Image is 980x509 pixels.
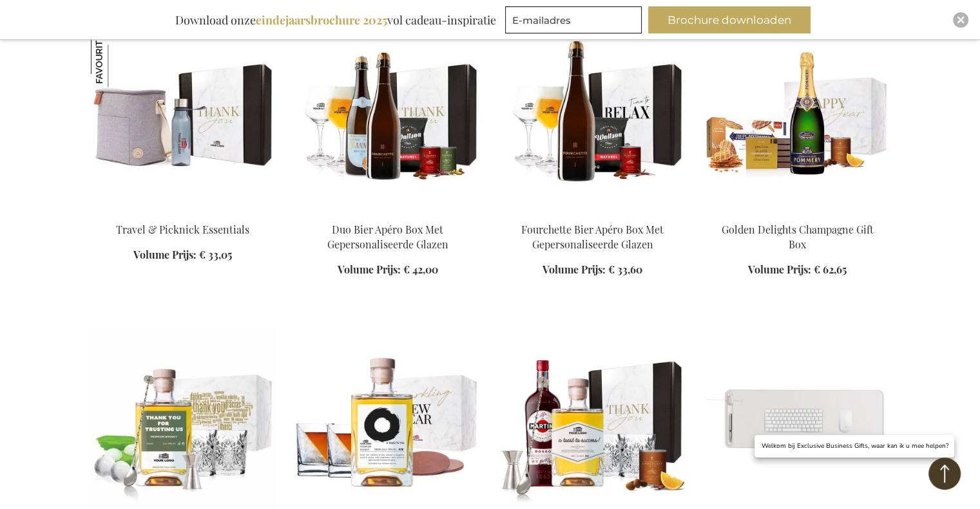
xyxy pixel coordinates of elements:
[706,329,890,509] img: Gepersonaliseerde Orbitkey Bureau Onderlegger Slim - Grijs
[199,248,232,261] span: € 33,05
[338,263,438,277] a: Volume Prijs: € 42,00
[327,223,448,251] a: Duo Bier Apéro Box Met Gepersonaliseerde Glazen
[505,6,642,33] input: E-mailadres
[296,329,480,509] img: Personalised Whisky Set
[296,207,480,219] a: Duo Beer Apéro Box With Personalised Glasses
[505,6,646,37] form: marketing offers and promotions
[133,248,232,263] a: Volume Prijs: € 33,05
[501,207,685,219] a: Fourchette Beer Apéro Box With Personalised Glasses
[296,32,480,212] img: Duo Beer Apéro Box With Personalised Glasses
[748,263,811,276] span: Volume Prijs:
[501,32,685,212] img: Fourchette Beer Apéro Box With Personalised Glasses
[543,263,642,277] a: Volume Prijs: € 33,60
[403,263,438,276] span: € 42,00
[256,12,387,28] b: eindejaarsbrochure 2025
[648,6,811,33] button: Brochure downloaden
[501,329,685,509] img: Personalised Manhattan Cocktail Set
[521,223,664,251] a: Fourchette Bier Apéro Box Met Gepersonaliseerde Glazen
[953,12,968,28] div: Close
[116,223,249,236] a: Travel & Picknick Essentials
[608,263,642,276] span: € 33,60
[543,263,606,276] span: Volume Prijs:
[722,223,874,251] a: Golden Delights Champagne Gift Box
[91,32,146,87] img: Travel & Picknick Essentials
[91,207,275,219] a: Travel & Picknick Essentials Travel & Picknick Essentials
[748,263,847,277] a: Volume Prijs: € 62,65
[706,207,890,219] a: Golden Delights Champagne Gift Box
[91,329,275,509] img: Personalised Old Fashioned Whisky Set
[814,263,847,276] span: € 62,65
[91,32,275,212] img: Travel & Picknick Essentials
[169,6,502,33] div: Download onze vol cadeau-inspiratie
[133,248,197,261] span: Volume Prijs:
[338,263,401,276] span: Volume Prijs:
[957,16,965,24] img: Close
[706,32,890,212] img: Golden Delights Champagne Gift Box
